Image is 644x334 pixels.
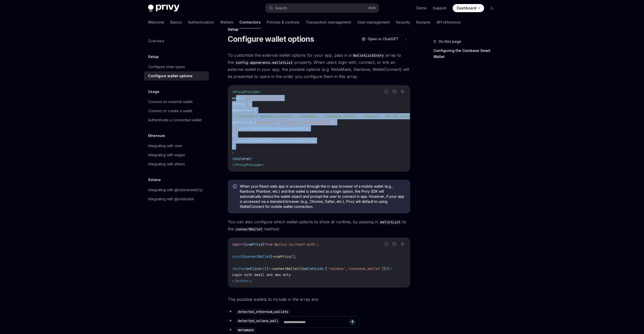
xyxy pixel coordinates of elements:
span: button [236,279,248,283]
span: , [297,120,299,125]
button: Ask AI [399,88,406,95]
button: Open in ChatGPT [358,35,402,43]
span: { [232,156,234,161]
span: // Defaults ['detected_wallets', 'metamask', 'coinbase_wallet', 'rainbow', 'wallet_connect'] [232,114,418,119]
span: When your React web app is accessed through the in-app browser of a mobile wallet (e.g., Rainbow,... [240,184,405,209]
span: To customize the external wallet options for your app, pass in a array to the property. When user... [228,52,410,80]
span: Open in ChatGPT [368,36,399,42]
div: Connect or create a wallet [148,108,192,114]
span: The possible wallets to include in the array are: [228,296,410,303]
a: Welcome [148,16,164,28]
button: Ask AI [399,241,406,247]
span: '@privy-io/react-auth' [273,242,317,247]
span: > [262,163,264,167]
span: { [248,102,250,106]
a: Connect or create a wallet [144,106,209,115]
span: > [390,266,392,271]
div: Overview [148,38,164,44]
span: => [268,266,273,271]
a: Policies & controls [267,16,300,28]
span: ], [331,120,335,125]
span: Ctrl K [368,6,376,10]
span: 'rainbow' [279,120,297,125]
span: () [264,266,268,271]
span: appearance: [232,108,254,112]
span: 'rainbow' [327,266,345,271]
h1: Configure wallet options [228,34,314,44]
a: Configure chain types [144,62,209,71]
button: Report incorrect code [383,88,390,95]
code: walletList [378,219,402,225]
span: Dashboard [457,6,476,11]
span: config [232,102,244,106]
div: Integrating with @solana/web3.js [148,187,203,193]
span: usePrivy [275,254,291,259]
span: > [248,279,250,283]
span: } [388,266,390,271]
div: Connect an external wallet [148,99,193,105]
a: Dashboard [453,4,484,12]
span: usePrivy [246,242,262,247]
span: { [254,108,256,112]
span: from [264,242,273,247]
div: Integrating with wagmi [148,152,185,158]
span: = [244,102,246,106]
span: , [277,120,279,125]
span: You can also configure which wallet options to show at runtime, by passing in to the method: [228,218,410,232]
span: > [232,150,234,155]
span: PrivyProvider [236,163,262,167]
a: API reference [437,16,461,28]
span: [ [254,120,256,125]
code: WalletListEntry [351,53,386,58]
span: } [234,144,236,149]
button: Copy the contents from the code block [391,241,398,247]
span: 'coinbase_wallet' [347,266,382,271]
span: connectWallet [273,266,299,271]
span: [ [325,266,327,271]
a: Configure wallet options [144,71,209,81]
span: } [262,242,264,247]
span: "your-privy-app-id" [244,96,283,100]
a: Integrating with @solana/kit [144,194,209,204]
code: detected_ethereum_wallets [236,309,290,315]
span: button [234,266,246,271]
span: </ [232,279,236,283]
div: Integrating with viem [148,143,182,149]
div: Authenticate a connected wallet [148,117,202,123]
div: Configure chain types [148,64,185,70]
a: Authenticate a connected wallet [144,115,209,125]
a: Security [396,16,410,28]
span: < [232,90,234,94]
code: connectWallet [234,226,264,232]
a: Integrating with ethers [144,160,209,169]
span: PrivyProvider [234,90,260,94]
span: } [271,254,273,259]
span: </ [232,163,236,167]
a: Wallets [220,16,233,28]
span: walletList: [303,266,325,271]
img: dark logo [148,5,179,12]
a: Integrating with @solana/web3.js [144,185,209,194]
button: Copy the contents from the code block [391,88,398,95]
span: ({ [299,266,303,271]
span: , [345,266,347,271]
a: Overview [144,36,209,46]
code: config.appearance.walletList [234,60,295,65]
a: Recipes [416,16,430,28]
span: ; [250,279,252,283]
a: Configuring the Coinbase Smart Wallet [433,47,500,61]
span: ... [232,138,238,143]
a: Connect an external wallet [144,97,209,106]
span: ]}) [382,266,388,271]
span: < [232,266,234,271]
span: appId [232,96,242,100]
h5: Setup [148,54,159,60]
h5: Ethereum [148,133,165,139]
span: On this page [439,38,461,45]
span: = [273,254,275,259]
div: Setup [228,27,410,32]
div: Configure wallet options [148,73,193,79]
button: Search...CtrlK [265,4,379,13]
div: Integrating with ethers [148,161,185,167]
div: Search... [275,5,289,11]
